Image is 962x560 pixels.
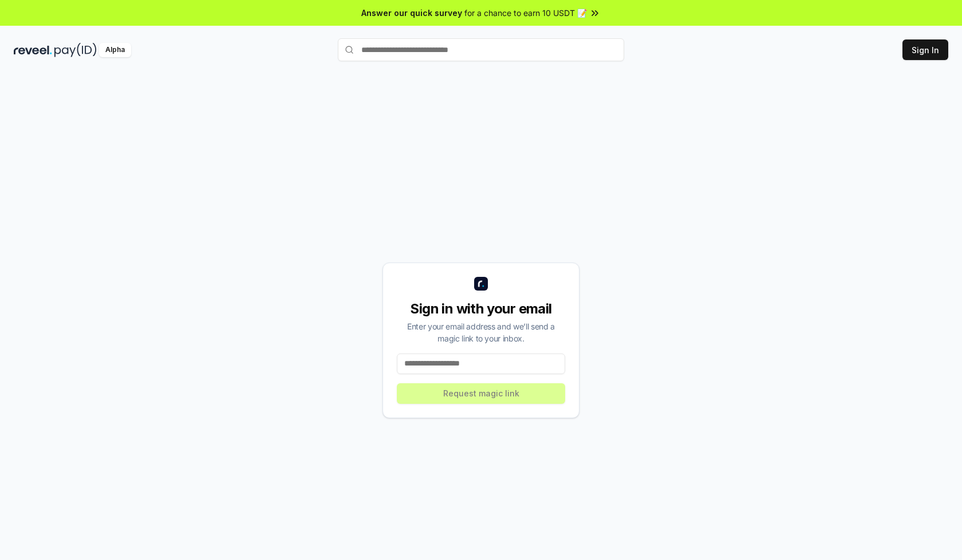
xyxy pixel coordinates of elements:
[397,300,565,318] div: Sign in with your email
[14,43,52,57] img: reveel_dark
[464,7,587,19] span: for a chance to earn 10 USDT 📝
[54,43,97,57] img: pay_id
[474,277,488,291] img: logo_small
[397,320,565,344] div: Enter your email address and we’ll send a magic link to your inbox.
[902,39,948,60] button: Sign In
[99,43,131,57] div: Alpha
[361,7,462,19] span: Answer our quick survey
